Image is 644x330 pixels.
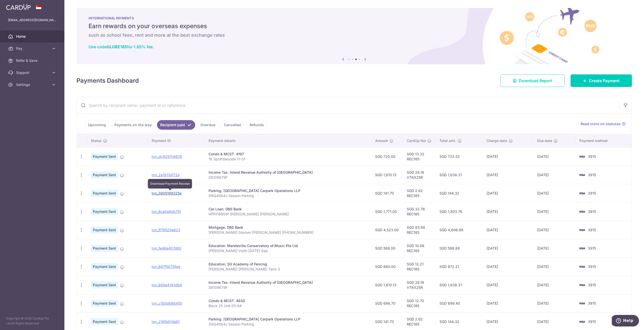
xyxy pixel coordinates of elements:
[375,138,388,143] span: Amount
[482,202,533,221] td: [DATE]
[197,120,219,130] a: Overdue
[403,294,435,312] td: SGD 12.70 REC185
[482,294,533,312] td: [DATE]
[575,134,632,147] th: Payment method
[519,78,552,84] span: Download Report
[209,170,367,175] div: Income Tax. Inland Revenue Authority of [GEOGRAPHIC_DATA]
[16,58,49,63] span: Refer & Save
[577,172,587,178] img: Bank Card
[371,202,403,221] td: SGD 1,771.00
[577,319,587,325] img: Bank Card
[91,245,118,252] span: Payment Sent
[91,281,118,289] span: Payment Sent
[588,154,596,159] span: 3915
[487,138,507,143] span: Charge date
[435,221,482,239] td: SGD 4,606.68
[152,319,180,324] a: txn_216fa914a61
[16,70,49,75] span: Support
[533,257,575,276] td: [DATE]
[152,191,182,195] a: txn_3905199325e
[91,138,102,143] span: Status
[209,322,367,327] p: SNQ4064J Season Parking
[435,202,482,221] td: SGD 1,803.76
[209,317,367,322] div: Parking. [GEOGRAPHIC_DATA] Carpark Operations LLP
[77,97,620,113] input: Search by recipient name, payment id or reference
[8,18,56,23] p: [EMAIL_ADDRESS][DOMAIN_NAME]
[403,147,435,166] td: SGD 13.32 REC185
[403,221,435,239] td: SGD 83.68 REC185
[209,303,367,308] p: Block 25 Unit 05-84
[209,175,367,180] p: S8108679F
[581,121,621,126] span: Read more on statuses
[209,157,367,162] p: 18 Spottiswoode 11-01
[152,301,182,305] a: txn_c100db66455
[152,154,182,159] a: txn_dc9297c6676
[482,257,533,276] td: [DATE]
[205,134,371,147] th: Payment details
[209,248,367,253] p: [PERSON_NAME] Violin [DATE]-Sep
[371,294,403,312] td: SGD 686.70
[209,230,367,235] p: [PERSON_NAME] Daohan [PERSON_NAME] [PHONE_NUMBER]
[152,283,182,287] a: txn_889e4143db6
[209,243,367,248] div: Education. Mandeville Conservatory of Music Pte Ltd
[533,147,575,166] td: [DATE]
[209,225,367,230] div: Mortgage. DBS Bank
[91,171,118,178] span: Payment Sent
[152,246,181,250] a: txn_fe46a407d60
[89,16,620,20] p: INTERNATIONAL PAYMENTS
[16,46,49,51] span: Pay
[439,138,456,143] span: Total amt.
[577,154,587,160] img: Bank Card
[577,282,587,288] img: Bank Card
[76,8,632,64] img: International Payment Banner
[371,147,403,166] td: SGD 720.00
[435,257,482,276] td: SGD 672.21
[16,34,49,39] span: Home
[221,120,244,130] a: Cancelled
[482,276,533,294] td: [DATE]
[209,285,367,290] p: S8108679F
[588,209,596,214] span: 3915
[482,184,533,202] td: [DATE]
[533,202,575,221] td: [DATE]
[577,190,587,196] img: Bank Card
[6,4,31,10] img: CardUp
[91,226,118,233] span: Payment Sent
[588,173,596,177] span: 3915
[577,264,587,270] img: Bank Card
[371,276,403,294] td: SGD 1,610.13
[91,318,118,325] span: Payment Sent
[91,300,118,307] span: Payment Sent
[157,120,195,130] a: Recipient paid
[152,228,180,232] a: txn_ff78520e623
[148,134,205,147] th: Payment ID
[209,152,367,157] div: Condo & MCST. 4197
[209,262,367,267] div: Education. SG Academy of Fencing
[533,239,575,257] td: [DATE]
[435,276,482,294] td: SGD 1,638.31
[89,22,620,30] h5: Earn rewards on your overseas expenses
[403,166,435,184] td: SGD 28.18 VTAX25R
[111,120,155,130] a: Payments on the way
[403,276,435,294] td: SGD 28.18 VTAX25R
[209,207,367,212] div: Car Loan. DBS Bank
[403,184,435,202] td: SGD 2.62 REC185
[371,184,403,202] td: SGD 141.70
[571,74,632,87] a: Create Payment
[435,239,482,257] td: SGD 598.88
[371,239,403,257] td: SGD 588.00
[89,32,620,38] h6: such as school fees, rent and more at the best exchange rates
[403,239,435,257] td: SGD 10.88 REC185
[152,264,180,269] a: txn_897f50755ee
[500,74,565,87] a: Download Report
[435,294,482,312] td: SGD 699.40
[209,280,367,285] div: Income Tax. Inland Revenue Authority of [GEOGRAPHIC_DATA]
[403,257,435,276] td: SGD 12.21 REC185
[76,76,139,85] h4: Payments Dashboard
[581,121,626,126] a: Read more on statuses
[91,208,118,215] span: Payment Sent
[533,184,575,202] td: [DATE]
[246,120,267,130] a: Refunds
[209,298,367,303] div: Condo & MCST. 4830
